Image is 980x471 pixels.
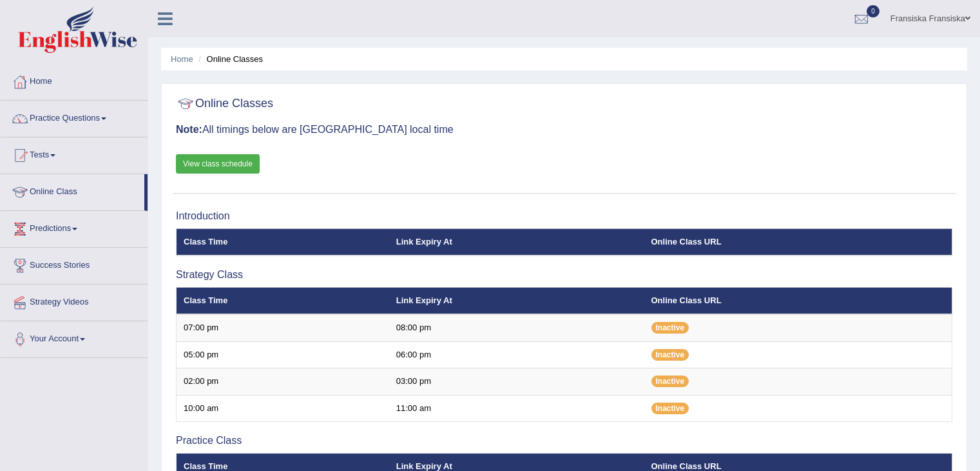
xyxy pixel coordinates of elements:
th: Class Time [177,228,389,256]
h3: All timings below are [GEOGRAPHIC_DATA] local time [176,124,952,135]
td: 05:00 pm [177,341,389,368]
a: Your Account [1,321,148,354]
a: Predictions [1,211,148,243]
td: 08:00 pm [389,314,644,341]
a: Online Class [1,174,144,206]
h3: Practice Class [176,435,952,446]
th: Link Expiry At [389,287,644,314]
span: Inactive [651,403,689,414]
h3: Introduction [176,210,952,222]
h3: Strategy Class [176,269,952,281]
td: 07:00 pm [177,314,389,341]
a: Home [1,64,148,96]
th: Class Time [177,287,389,314]
a: Tests [1,137,148,170]
b: Note: [176,124,202,135]
a: Success Stories [1,248,148,280]
td: 06:00 pm [389,341,644,368]
a: Home [171,54,193,64]
h2: Online Classes [176,94,273,114]
a: View class schedule [176,154,260,174]
td: 10:00 am [177,395,389,422]
span: 0 [867,5,879,17]
span: Inactive [651,322,689,334]
a: Practice Questions [1,101,148,133]
td: 11:00 am [389,395,644,422]
li: Online Classes [195,53,263,65]
th: Online Class URL [644,287,952,314]
span: Inactive [651,376,689,387]
td: 02:00 pm [177,368,389,396]
a: Strategy Videos [1,285,148,317]
th: Online Class URL [644,228,952,256]
th: Link Expiry At [389,228,644,256]
span: Inactive [651,349,689,361]
td: 03:00 pm [389,368,644,396]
